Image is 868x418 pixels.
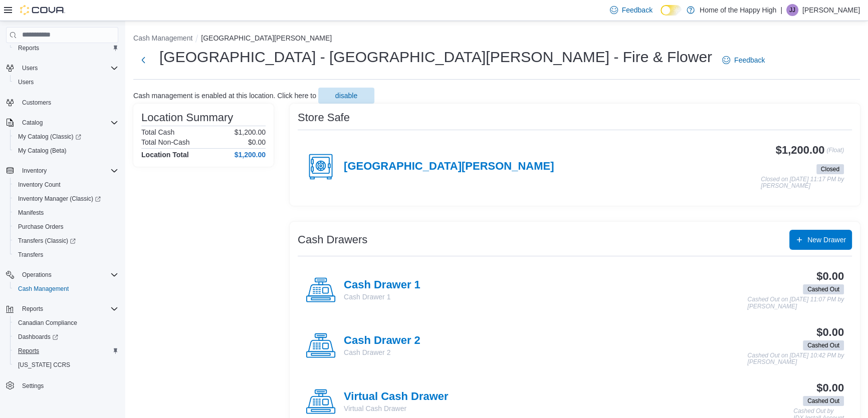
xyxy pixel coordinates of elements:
[10,206,122,220] button: Manifests
[18,303,47,315] button: Reports
[776,144,825,156] h3: $1,200.00
[344,403,449,413] p: Virtual Cash Drawer
[10,75,122,89] button: Users
[14,345,43,357] a: Reports
[18,209,44,217] span: Manifests
[335,91,357,101] span: disable
[661,5,682,16] input: Dark Mode
[18,269,56,281] button: Operations
[816,270,844,282] h3: $0.00
[318,88,374,104] button: disable
[344,390,449,403] h4: Virtual Cash Drawer
[2,95,122,110] button: Customers
[2,302,122,316] button: Reports
[2,378,122,392] button: Settings
[22,99,51,107] span: Customers
[2,61,122,75] button: Users
[22,64,38,72] span: Users
[747,352,844,366] p: Cashed Out on [DATE] 10:42 PM by [PERSON_NAME]
[2,164,122,178] button: Inventory
[14,331,118,343] span: Dashboards
[10,130,122,144] a: My Catalog (Classic)
[344,160,554,173] h4: [GEOGRAPHIC_DATA][PERSON_NAME]
[14,317,81,329] a: Canadian Compliance
[133,92,316,100] p: Cash management is enabled at this location. Click here to
[14,345,118,357] span: Reports
[10,282,122,296] button: Cash Management
[2,268,122,282] button: Operations
[22,167,47,175] span: Inventory
[10,234,122,248] a: Transfers (Classic)
[14,42,118,54] span: Reports
[10,192,122,206] a: Inventory Manager (Classic)
[248,138,266,146] p: $0.00
[14,76,118,88] span: Users
[20,5,65,15] img: Cova
[14,179,65,191] a: Inventory Count
[807,396,839,405] span: Cashed Out
[10,41,122,55] button: Reports
[141,138,190,146] h6: Total Non-Cash
[14,131,118,143] span: My Catalog (Classic)
[14,42,43,54] a: Reports
[18,361,70,369] span: [US_STATE] CCRS
[18,181,61,189] span: Inventory Count
[18,44,39,52] span: Reports
[807,341,839,350] span: Cashed Out
[14,145,71,157] a: My Catalog (Beta)
[14,359,74,371] a: [US_STATE] CCRS
[344,279,420,292] h4: Cash Drawer 1
[718,50,769,70] a: Feedback
[18,223,64,231] span: Purchase Orders
[298,234,367,246] h3: Cash Drawers
[821,165,839,174] span: Closed
[18,303,118,315] span: Reports
[18,195,101,203] span: Inventory Manager (Classic)
[10,220,122,234] button: Purchase Orders
[10,330,122,344] a: Dashboards
[807,285,839,294] span: Cashed Out
[10,344,122,358] button: Reports
[14,331,62,343] a: Dashboards
[18,285,69,293] span: Cash Management
[622,5,653,15] span: Feedback
[734,55,765,65] span: Feedback
[14,283,73,295] a: Cash Management
[18,165,51,177] button: Inventory
[141,151,189,159] h4: Location Total
[816,326,844,338] h3: $0.00
[18,96,118,109] span: Customers
[14,221,68,233] a: Purchase Orders
[803,396,844,406] span: Cashed Out
[14,235,118,247] span: Transfers (Classic)
[747,296,844,310] p: Cashed Out on [DATE] 11:07 PM by [PERSON_NAME]
[18,347,39,355] span: Reports
[10,358,122,372] button: [US_STATE] CCRS
[22,305,43,313] span: Reports
[14,193,118,205] span: Inventory Manager (Classic)
[344,334,420,347] h4: Cash Drawer 2
[14,359,118,371] span: Washington CCRS
[18,117,118,129] span: Catalog
[14,145,118,157] span: My Catalog (Beta)
[18,62,42,74] button: Users
[789,4,795,16] span: JJ
[661,16,661,16] span: Dark Mode
[807,235,846,245] span: New Drawer
[6,45,118,417] nav: Complex example
[22,271,52,279] span: Operations
[700,4,776,16] p: Home of the Happy High
[18,379,118,391] span: Settings
[803,340,844,350] span: Cashed Out
[18,78,34,86] span: Users
[18,251,43,259] span: Transfers
[133,33,860,45] nav: An example of EuiBreadcrumbs
[298,112,350,124] h3: Store Safe
[14,235,80,247] a: Transfers (Classic)
[22,382,44,390] span: Settings
[2,116,122,130] button: Catalog
[14,249,47,261] a: Transfers
[133,34,192,42] button: Cash Management
[235,128,266,136] p: $1,200.00
[18,147,67,155] span: My Catalog (Beta)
